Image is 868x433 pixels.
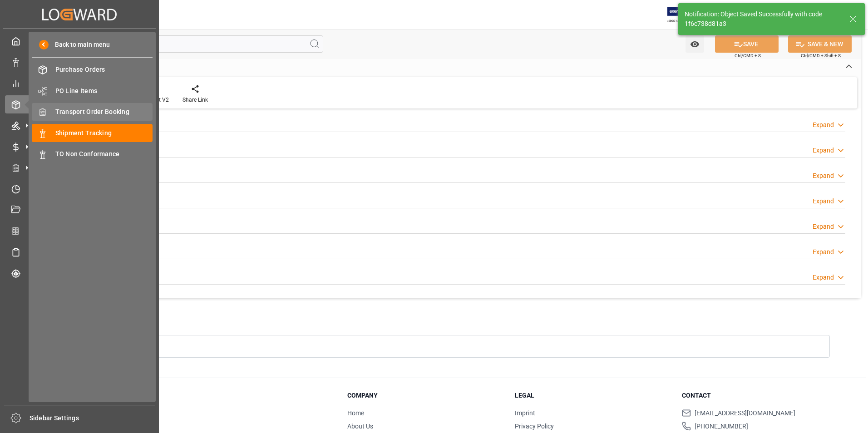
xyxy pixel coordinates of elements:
[813,120,834,130] div: Expand
[682,391,838,400] h3: Contact
[801,52,841,59] span: Ctrl/CMD + Shift + S
[695,422,748,431] span: [PHONE_NUMBER]
[5,243,154,261] a: Sailing Schedules
[42,35,323,53] input: Search Fields
[5,53,154,71] a: Data Management
[695,408,795,418] span: [EMAIL_ADDRESS][DOMAIN_NAME]
[5,180,154,197] a: Timeslot Management V2
[788,35,852,53] button: SAVE & NEW
[32,82,153,99] a: PO Line Items
[55,107,153,117] span: Transport Order Booking
[813,273,834,282] div: Expand
[347,409,364,417] a: Home
[5,201,154,219] a: Document Management
[813,247,834,257] div: Expand
[813,197,834,206] div: Expand
[55,149,153,159] span: TO Non Conformance
[515,423,554,430] a: Privacy Policy
[5,264,154,282] a: Tracking Shipment
[30,413,155,423] span: Sidebar Settings
[813,146,834,155] div: Expand
[60,420,325,428] p: Version 1.1.127
[715,35,779,53] button: SAVE
[49,40,110,49] span: Back to main menu
[5,74,154,92] a: My Reports
[347,391,503,400] h3: Company
[685,10,841,29] div: Notification: Object Saved Successfully with code 1f6c738d81a3
[32,124,153,142] a: Shipment Tracking
[515,391,671,400] h3: Legal
[55,65,153,74] span: Purchase Orders
[32,61,153,79] a: Purchase Orders
[515,409,535,417] a: Imprint
[5,222,154,240] a: CO2 Calculator
[60,412,325,420] p: © 2025 Logward. All rights reserved.
[5,32,154,50] a: My Cockpit
[735,52,761,59] span: Ctrl/CMD + S
[813,222,834,231] div: Expand
[347,423,373,430] a: About Us
[182,96,208,104] div: Share Link
[32,145,153,163] a: TO Non Conformance
[813,171,834,181] div: Expand
[55,128,153,138] span: Shipment Tracking
[686,35,704,53] button: open menu
[32,103,153,121] a: Transport Order Booking
[55,86,153,96] span: PO Line Items
[667,7,699,23] img: Exertis%20JAM%20-%20Email%20Logo.jpg_1722504956.jpg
